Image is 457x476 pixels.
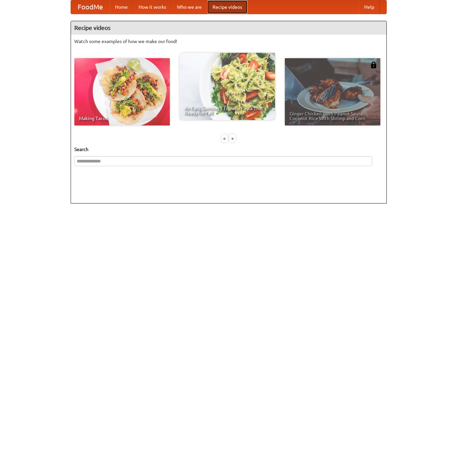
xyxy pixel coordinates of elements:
h4: Recipe videos [71,21,386,35]
a: Making Tacos [74,58,170,125]
h5: Search [74,146,383,153]
div: « [222,134,228,143]
a: Who we are [172,0,207,14]
span: Making Tacos [79,116,165,121]
a: How it works [133,0,172,14]
a: Recipe videos [207,0,247,14]
div: » [229,134,235,143]
span: An Easy, Summery Tomato Pasta That's Ready for Fall [184,106,270,115]
img: 483408.png [370,62,377,68]
a: Help [359,0,380,14]
a: Home [110,0,133,14]
a: FoodMe [71,0,110,14]
a: An Easy, Summery Tomato Pasta That's Ready for Fall [180,53,275,120]
p: Watch some examples of how we make our food! [74,38,383,45]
